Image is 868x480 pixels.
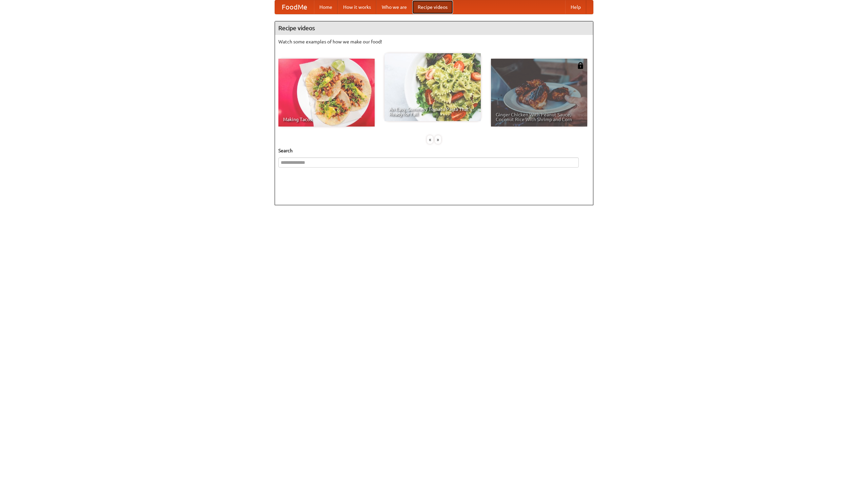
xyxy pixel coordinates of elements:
a: FoodMe [275,0,314,14]
img: 483408.png [577,62,584,69]
span: An Easy, Summery Tomato Pasta That's Ready for Fall [389,107,476,116]
h4: Recipe videos [275,21,593,35]
a: Help [565,0,586,14]
span: Making Tacos [283,117,370,122]
div: » [435,135,441,144]
a: An Easy, Summery Tomato Pasta That's Ready for Fall [384,53,481,121]
a: Making Tacos [278,59,375,127]
a: Home [314,0,338,14]
div: « [427,135,433,144]
a: Who we are [376,0,412,14]
h5: Search [278,147,590,154]
a: How it works [338,0,376,14]
a: Recipe videos [412,0,453,14]
p: Watch some examples of how we make our food! [278,38,590,45]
